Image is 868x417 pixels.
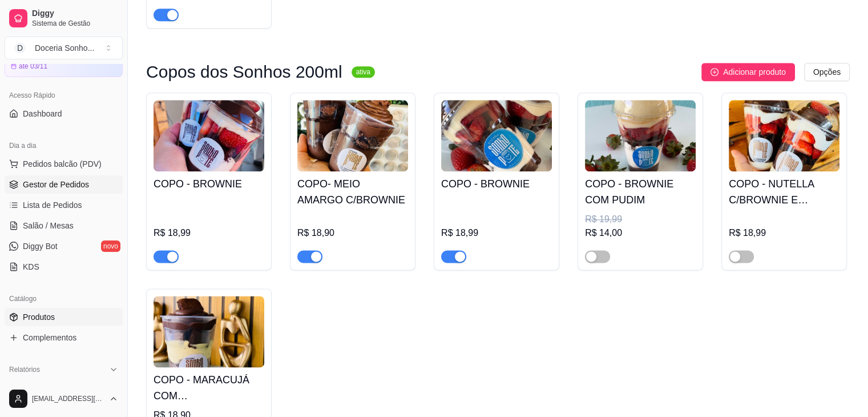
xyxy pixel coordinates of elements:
[9,365,40,374] span: Relatórios
[32,394,104,403] span: [EMAIL_ADDRESS][DOMAIN_NAME]
[441,100,552,171] img: product-image
[23,261,39,272] span: KDS
[813,66,841,78] span: Opções
[35,42,94,54] div: Doceria Sonho ...
[154,372,264,404] h4: COPO - MARACUJÁ COM [PERSON_NAME]
[5,196,123,214] a: Lista de Pedidos
[297,176,408,208] h4: COPO- MEIO AMARGO C/BROWNIE
[23,220,74,231] span: Salão / Mesas
[729,226,839,240] div: R$ 18,99
[5,105,123,123] a: Dashboard
[352,66,375,78] sup: ativa
[5,37,123,59] button: Select a team
[19,62,47,71] article: até 03/11
[5,290,123,308] div: Catálogo
[32,9,118,19] span: Diggy
[154,296,264,367] img: product-image
[23,158,102,170] span: Pedidos balcão (PDV)
[804,63,850,81] button: Opções
[154,100,264,171] img: product-image
[723,66,786,78] span: Adicionar produto
[710,68,718,76] span: plus-circle
[729,100,839,171] img: product-image
[441,176,552,192] h4: COPO - BROWNIE
[154,226,264,240] div: R$ 18,99
[5,258,123,276] a: KDS
[5,379,123,397] a: Relatórios de vendas
[5,328,123,347] a: Complementos
[297,226,408,240] div: R$ 18,90
[5,86,123,105] div: Acesso Rápido
[23,179,89,190] span: Gestor de Pedidos
[585,176,696,208] h4: COPO - BROWNIE COM PUDIM
[5,175,123,194] a: Gestor de Pedidos
[154,176,264,192] h4: COPO - BROWNIE
[23,332,76,343] span: Complementos
[5,216,123,235] a: Salão / Mesas
[32,19,118,28] span: Sistema de Gestão
[729,176,839,208] h4: COPO - NUTELLA C/BROWNIE E MORANGOS
[23,240,58,252] span: Diggy Bot
[585,226,696,240] div: R$ 14,00
[585,212,696,226] div: R$ 19,99
[14,42,26,54] span: D
[5,137,123,155] div: Dia a dia
[5,385,123,412] button: [EMAIL_ADDRESS][DOMAIN_NAME]
[23,311,55,323] span: Produtos
[297,100,408,171] img: product-image
[23,108,62,119] span: Dashboard
[585,100,696,171] img: product-image
[23,199,82,211] span: Lista de Pedidos
[5,5,123,32] a: DiggySistema de Gestão
[441,226,552,240] div: R$ 18,99
[5,308,123,326] a: Produtos
[701,63,795,81] button: Adicionar produto
[5,155,123,173] button: Pedidos balcão (PDV)
[146,65,342,79] h3: Copos dos Sonhos 200ml
[5,237,123,255] a: Diggy Botnovo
